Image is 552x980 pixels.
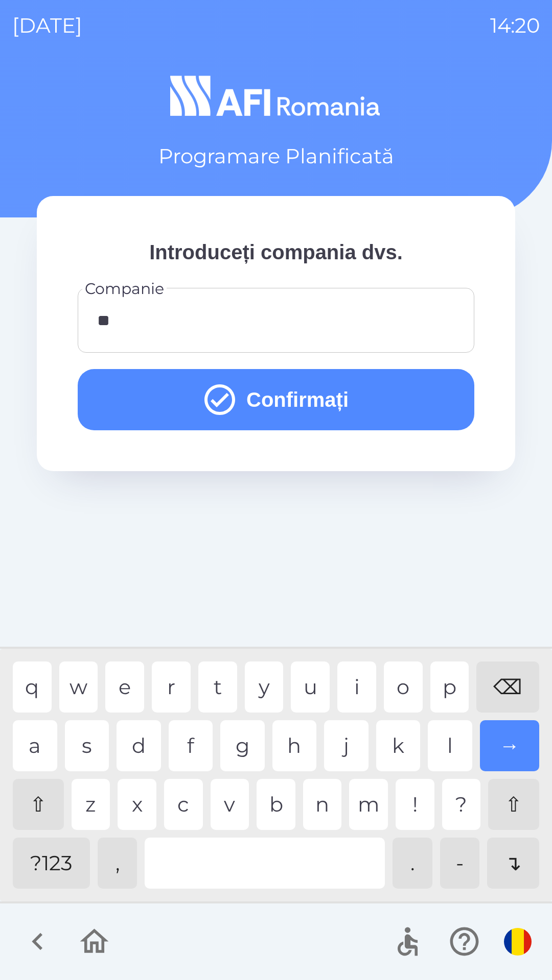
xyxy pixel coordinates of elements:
img: ro flag [504,928,532,955]
p: [DATE] [12,10,82,41]
img: Logo [37,71,515,120]
p: Programare Planificată [158,141,394,171]
button: Confirmați [78,369,474,430]
label: Companie [85,278,164,300]
p: 14:20 [490,10,540,41]
p: Introduceți compania dvs. [78,237,474,267]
